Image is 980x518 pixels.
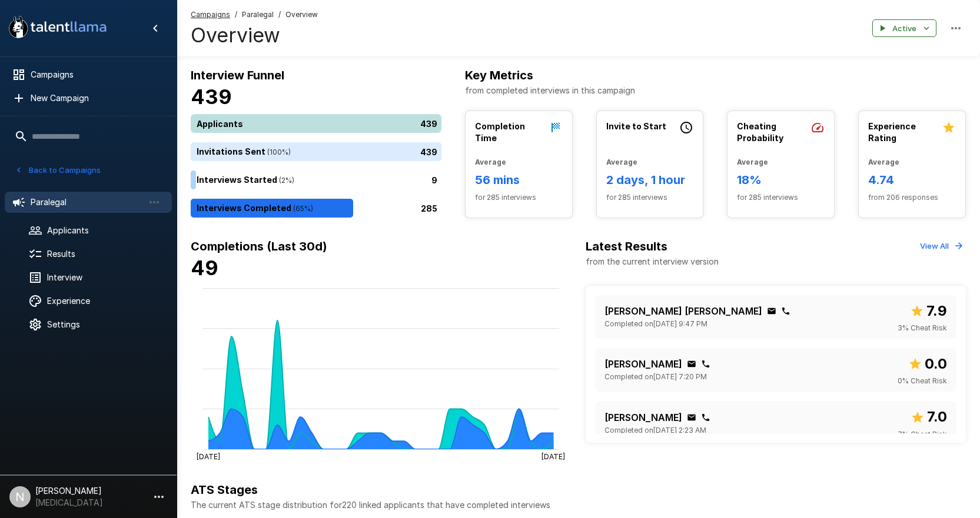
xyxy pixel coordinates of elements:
[475,121,525,143] b: Completion Time
[606,121,666,131] b: Invite to Start
[475,158,506,166] b: Average
[737,158,768,166] b: Average
[586,256,719,268] p: from the current interview version
[475,171,563,189] h6: 56 mins
[475,192,563,203] span: for 285 interviews
[604,304,762,318] p: [PERSON_NAME] [PERSON_NAME]
[604,410,682,425] p: [PERSON_NAME]
[191,483,258,497] b: ATS Stages
[278,9,281,21] span: /
[242,9,274,21] span: Paralegal
[737,192,825,203] span: for 285 interviews
[911,406,947,428] span: Overall score out of 10
[420,118,437,130] p: 439
[701,413,710,422] div: Click to copy
[604,371,707,383] span: Completed on [DATE] 7:20 PM
[465,68,533,82] b: Key Metrics
[898,429,947,440] span: 7 % Cheat Risk
[586,239,667,253] b: Latest Results
[701,359,710,369] div: Click to copy
[606,171,694,189] h6: 2 days, 1 hour
[908,353,947,375] span: Overall score out of 10
[606,158,637,166] b: Average
[868,158,899,166] b: Average
[235,9,237,21] span: /
[767,306,776,316] div: Click to copy
[465,85,966,96] p: from completed interviews in this campaign
[191,85,232,109] b: 439
[868,171,956,189] h6: 4.74
[687,413,696,422] div: Click to copy
[898,322,947,334] span: 3 % Cheat Risk
[737,171,825,189] h6: 18%
[868,192,956,203] span: from 206 responses
[191,10,230,19] u: Campaigns
[917,237,966,255] button: View All
[781,306,790,316] div: Click to copy
[285,9,318,21] span: Overview
[191,256,218,280] b: 49
[542,452,565,460] tspan: [DATE]
[191,499,966,511] p: The current ATS stage distribution for 220 linked applicants that have completed interviews
[927,408,947,425] b: 7.0
[925,355,947,372] b: 0.0
[606,192,694,203] span: for 285 interviews
[604,357,682,371] p: [PERSON_NAME]
[868,121,916,143] b: Experience Rating
[421,202,437,215] p: 285
[687,359,696,369] div: Click to copy
[191,23,318,48] h4: Overview
[191,68,284,82] b: Interview Funnel
[197,452,220,460] tspan: [DATE]
[910,300,947,322] span: Overall score out of 10
[604,318,707,330] span: Completed on [DATE] 9:47 PM
[431,174,437,186] p: 9
[872,19,936,38] button: Active
[191,239,327,253] b: Completions (Last 30d)
[926,302,947,319] b: 7.9
[420,146,437,158] p: 439
[737,121,783,143] b: Cheating Probability
[898,375,947,387] span: 0 % Cheat Risk
[604,425,706,436] span: Completed on [DATE] 2:23 AM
